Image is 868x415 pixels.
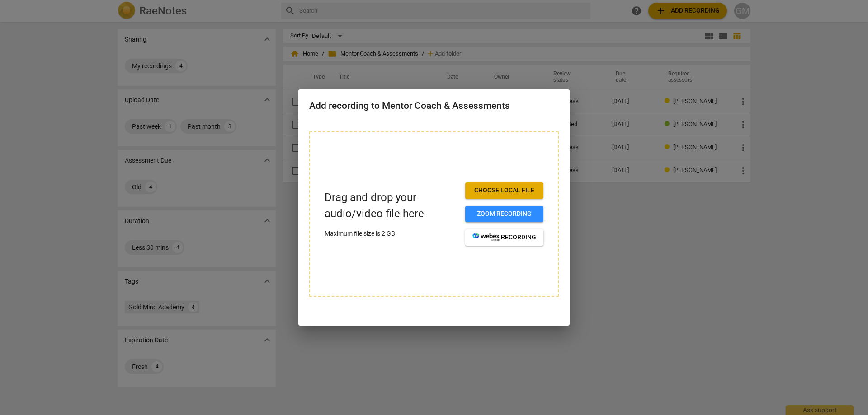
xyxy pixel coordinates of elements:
[309,100,559,112] h2: Add recording to Mentor Coach & Assessments
[325,190,458,221] p: Drag and drop your audio/video file here
[472,233,536,242] span: recording
[465,206,543,222] button: Zoom recording
[472,210,536,219] span: Zoom recording
[472,186,536,195] span: Choose local file
[465,229,543,246] button: recording
[325,229,458,238] p: Maximum file size is 2 GB
[465,182,543,199] button: Choose local file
